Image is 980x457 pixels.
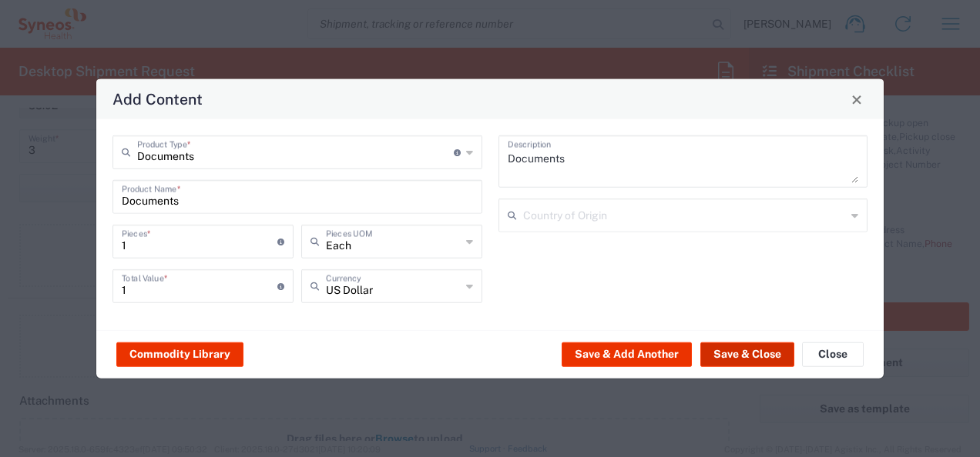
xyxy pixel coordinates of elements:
button: Close [846,88,868,110]
button: Save & Close [700,342,794,366]
h4: Add Content [112,88,203,110]
button: Commodity Library [116,342,243,366]
button: Save & Add Another [562,342,692,366]
button: Close [802,342,864,366]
